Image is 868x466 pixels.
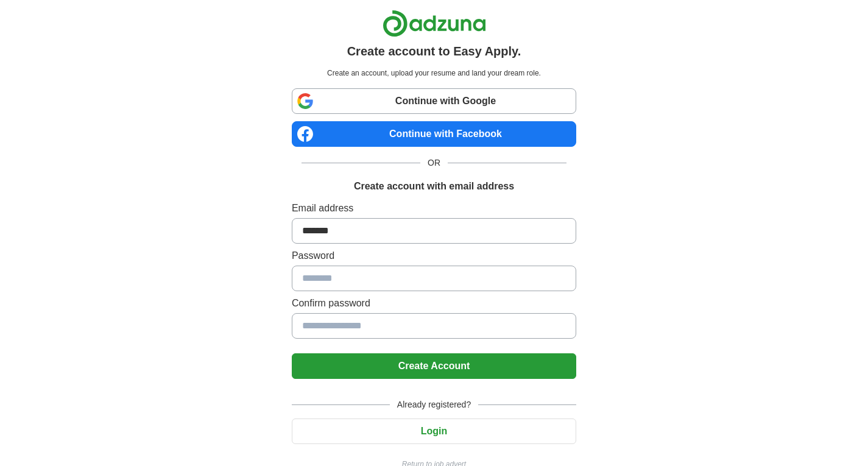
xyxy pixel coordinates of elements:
[292,426,576,436] a: Login
[354,179,514,194] h1: Create account with email address
[292,353,576,379] button: Create Account
[292,249,576,263] label: Password
[292,296,576,311] label: Confirm password
[294,68,574,79] p: Create an account, upload your resume and land your dream role.
[292,418,576,444] button: Login
[292,201,576,216] label: Email address
[420,157,448,169] span: OR
[292,88,576,114] a: Continue with Google
[390,398,478,411] span: Already registered?
[292,121,576,147] a: Continue with Facebook
[347,42,521,60] h1: Create account to Easy Apply.
[383,10,486,37] img: Adzuna logo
